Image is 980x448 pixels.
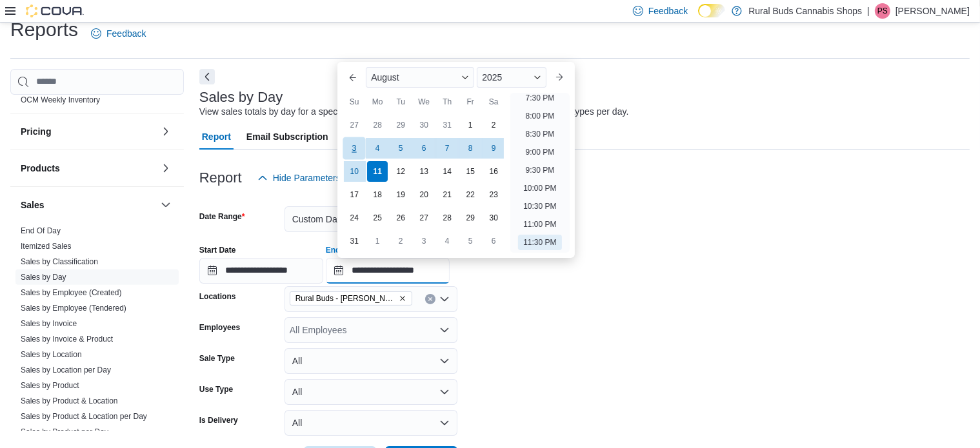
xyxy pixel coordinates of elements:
[875,3,890,19] div: Pat Schmitke
[21,257,98,267] span: Sales by Classification
[21,396,118,406] span: Sales by Product & Location
[199,384,233,394] label: Use Type
[343,137,366,159] div: day-3
[10,17,78,43] h1: Reports
[21,335,113,344] a: Sales by Invoice & Product
[367,115,388,135] div: day-28
[437,115,457,135] div: day-31
[21,411,147,422] span: Sales by Product & Location per Day
[21,226,61,236] span: End Of Day
[366,67,474,88] div: Button. Open the month selector. August is currently selected.
[483,231,504,251] div: day-6
[246,124,328,150] span: Email Subscription
[437,208,457,228] div: day-28
[482,72,502,83] span: 2025
[199,291,236,302] label: Locations
[414,184,434,205] div: day-20
[10,223,184,445] div: Sales
[483,138,504,159] div: day-9
[367,92,388,112] div: Mo
[21,396,118,405] a: Sales by Product & Location
[367,138,388,159] div: day-4
[199,105,629,119] div: View sales totals by day for a specified date range. Details include payment methods and tax type...
[414,138,434,159] div: day-6
[21,242,72,251] a: Itemized Sales
[460,92,481,112] div: Fr
[367,231,388,251] div: day-1
[437,138,457,159] div: day-7
[343,67,363,88] button: Previous Month
[483,92,504,112] div: Sa
[460,138,481,159] div: day-8
[21,427,108,436] a: Sales by Product per Day
[26,5,84,17] img: Cova
[21,241,72,251] span: Itemized Sales
[21,380,79,391] span: Sales by Product
[483,161,504,182] div: day-16
[390,138,411,159] div: day-5
[518,199,561,214] li: 10:30 PM
[21,412,147,421] a: Sales by Product & Location per Day
[21,95,100,104] a: OCM Weekly Inventory
[21,125,51,138] h3: Pricing
[439,294,450,304] button: Open list of options
[21,319,77,328] a: Sales by Invoice
[343,113,505,253] div: August, 2025
[86,21,151,46] a: Feedback
[158,161,174,176] button: Products
[390,115,411,135] div: day-29
[648,5,688,17] span: Feedback
[344,208,365,228] div: day-24
[158,124,174,139] button: Pricing
[483,208,504,228] div: day-30
[521,90,560,106] li: 7:30 PM
[21,350,82,359] a: Sales by Location
[425,294,435,304] button: Clear input
[199,353,235,364] label: Sale Type
[158,197,174,213] button: Sales
[521,162,560,178] li: 9:30 PM
[390,161,411,182] div: day-12
[21,272,66,282] span: Sales by Day
[399,295,406,302] button: Remove Rural Buds - Morris from selection in this group
[367,161,388,182] div: day-11
[414,231,434,251] div: day-3
[285,379,457,405] button: All
[439,325,450,335] button: Open list of options
[21,427,108,437] span: Sales by Product per Day
[290,291,412,306] span: Rural Buds - Morris
[390,92,411,112] div: Tu
[21,349,82,360] span: Sales by Location
[21,365,111,375] span: Sales by Location per Day
[460,208,481,228] div: day-29
[21,287,122,298] span: Sales by Employee (Created)
[477,67,546,88] div: Button. Open the year selector. 2025 is currently selected.
[367,208,388,228] div: day-25
[344,231,365,251] div: day-31
[521,126,560,142] li: 8:30 PM
[414,115,434,135] div: day-30
[202,124,231,150] span: Report
[285,348,457,374] button: All
[367,184,388,205] div: day-18
[483,115,504,135] div: day-2
[510,93,569,253] ul: Time
[326,258,450,284] input: Press the down key to enter a popover containing a calendar. Press the escape key to close the po...
[295,292,396,305] span: Rural Buds - [PERSON_NAME]
[549,67,570,88] button: Next month
[199,170,242,186] h3: Report
[199,258,323,284] input: Press the down key to open a popover containing a calendar.
[21,381,79,390] a: Sales by Product
[199,69,215,84] button: Next
[518,235,561,250] li: 11:30 PM
[21,365,111,375] a: Sales by Location per Day
[199,322,240,333] label: Employees
[326,245,359,255] label: End Date
[867,3,870,19] p: |
[199,90,283,105] h3: Sales by Day
[344,92,365,112] div: Su
[521,108,560,124] li: 8:00 PM
[21,162,155,175] button: Products
[199,211,245,222] label: Date Range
